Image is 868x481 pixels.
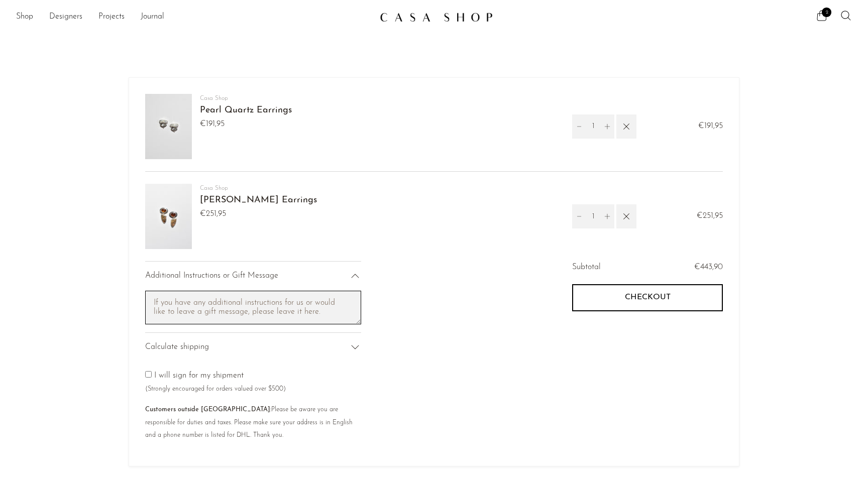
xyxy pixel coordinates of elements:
[145,332,361,362] div: Calculate shipping
[145,406,353,438] small: Please be aware you are responsible for duties and taxes. Please make sure your address is in Eng...
[200,208,317,221] span: €251,95
[600,204,614,228] button: Increment
[572,261,601,274] span: Subtotal
[145,386,286,392] small: (Strongly encouraged for orders valued over $500)
[586,204,600,228] input: Quantity
[200,95,228,101] a: Casa Shop
[586,114,600,139] input: Quantity
[145,261,361,291] div: Additional Instructions or Gift Message
[200,196,317,205] a: [PERSON_NAME] Earrings
[572,204,586,228] button: Decrement
[572,114,586,139] button: Decrement
[145,184,192,249] img: Jasper Amber Earrings
[16,11,33,24] a: Shop
[145,406,271,413] b: Customers outside [GEOGRAPHIC_DATA]:
[600,114,614,139] button: Increment
[145,341,209,354] span: Calculate shipping
[200,185,228,191] a: Casa Shop
[697,210,723,223] span: €251,95
[145,94,192,159] img: Pearl Quartz Earrings
[141,11,164,24] a: Journal
[572,284,723,311] button: Checkout
[16,9,372,26] nav: Desktop navigation
[625,293,671,302] span: Checkout
[822,8,831,17] span: 2
[145,270,278,283] span: Additional Instructions or Gift Message
[49,11,82,24] a: Designers
[98,11,125,24] a: Projects
[698,120,723,133] span: €191,95
[200,106,292,115] a: Pearl Quartz Earrings
[16,9,372,26] ul: NEW HEADER MENU
[694,263,723,271] span: €443,90
[572,329,723,356] iframe: PayPal-paypal
[145,372,286,393] label: I will sign for my shipment
[145,291,361,324] textarea: Cart note
[200,118,292,131] span: €191,95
